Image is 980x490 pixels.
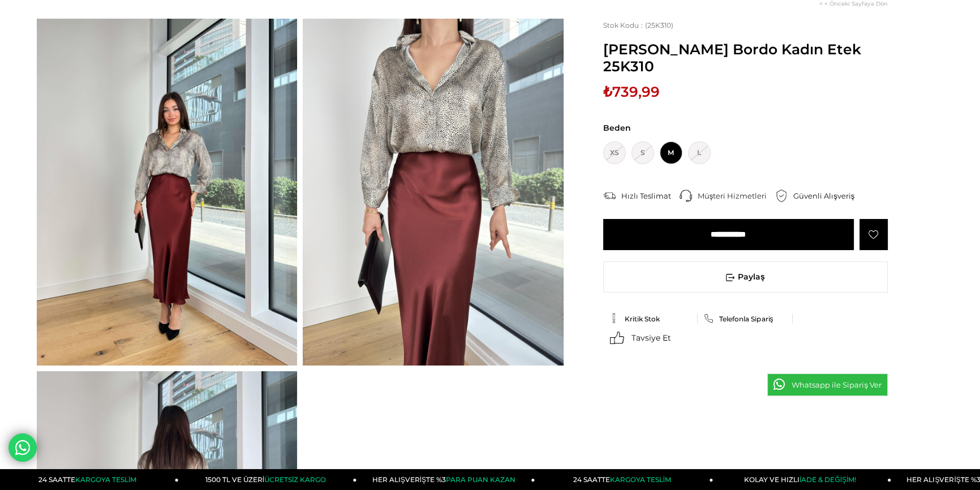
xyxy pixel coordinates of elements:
[610,475,671,484] span: KARGOYA TESLİM
[698,191,776,201] div: Müşteri Hizmetleri
[37,19,297,366] img: Jeynner etek 25K310
[603,141,626,164] span: XS
[767,373,888,396] a: Whatsapp ile Sipariş Ver
[775,190,788,202] img: security.png
[303,19,563,366] img: Jeynner etek 25K310
[357,469,535,490] a: HER ALIŞVERİŞTE %3PARA PUAN KAZAN
[660,141,682,164] span: M
[603,123,888,133] span: Beden
[603,21,673,29] span: (25K310)
[631,141,654,164] span: S
[703,313,787,324] a: Telefonla Sipariş
[603,21,645,29] span: Stok Kodu
[179,469,357,490] a: 1500 TL VE ÜZERİÜCRETSİZ KARGO
[535,469,713,490] a: 24 SAATTEKARGOYA TESLİM
[625,315,660,323] span: Kritik Stok
[446,475,515,484] span: PARA PUAN KAZAN
[631,333,671,343] span: Tavsiye Et
[713,469,891,490] a: KOLAY VE HIZLIİADE & DEĞİŞİM!
[621,191,680,201] div: Hızlı Teslimat
[603,41,888,75] span: [PERSON_NAME] Bordo Kadın Etek 25K310
[688,141,711,164] span: L
[603,83,660,100] span: ₺739,99
[719,315,773,323] span: Telefonla Sipariş
[859,219,888,250] a: Favorilere Ekle
[793,191,863,201] div: Güvenli Alışveriş
[75,475,136,484] span: KARGOYA TESLİM
[604,262,887,292] span: Paylaş
[609,313,693,324] a: Kritik Stok
[680,190,692,202] img: call-center.png
[800,475,856,484] span: İADE & DEĞİŞİM!
[1,469,179,490] a: 24 SAATTEKARGOYA TESLİM
[264,475,326,484] span: ÜCRETSİZ KARGO
[603,190,616,202] img: shipping.png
